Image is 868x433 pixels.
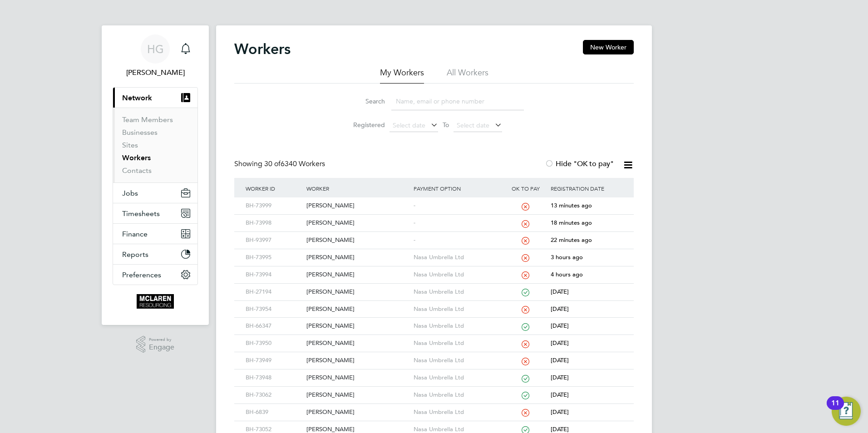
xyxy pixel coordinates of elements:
[411,301,503,318] div: Nasa Umbrella Ltd
[551,202,592,209] span: 13 minutes ago
[243,231,625,239] a: BH-93997[PERSON_NAME]-22 minutes ago
[411,318,503,335] div: Nasa Umbrella Ltd
[447,67,488,84] li: All Workers
[243,215,304,231] div: BH-73998
[113,294,198,309] a: Go to home page
[122,141,138,149] a: Sites
[551,219,592,226] span: 18 minutes ago
[304,387,411,403] div: [PERSON_NAME]
[304,318,411,335] div: [PERSON_NAME]
[243,284,304,300] div: BH-27194
[264,159,281,168] span: 30 of
[344,97,385,105] label: Search
[551,253,583,261] span: 3 hours ago
[583,40,634,54] button: New Worker
[551,288,569,295] span: [DATE]
[243,197,625,205] a: BH-73999[PERSON_NAME]-13 minutes ago
[136,336,175,353] a: Powered byEngage
[243,369,304,386] div: BH-73948
[243,178,304,199] div: Worker ID
[304,249,411,266] div: [PERSON_NAME]
[243,249,625,256] a: BH-73995[PERSON_NAME]Nasa Umbrella Ltd3 hours ago
[122,209,160,218] span: Timesheets
[243,301,304,318] div: BH-73954
[304,301,411,318] div: [PERSON_NAME]
[551,271,583,278] span: 4 hours ago
[122,166,152,175] a: Contacts
[243,266,625,274] a: BH-73994[PERSON_NAME]Nasa Umbrella Ltd4 hours ago
[243,214,625,222] a: BH-73998[PERSON_NAME]-18 minutes ago
[243,352,304,369] div: BH-73949
[411,352,503,369] div: Nasa Umbrella Ltd
[243,300,625,308] a: BH-73954[PERSON_NAME]Nasa Umbrella Ltd[DATE]
[304,232,411,249] div: [PERSON_NAME]
[147,43,164,55] span: HG
[304,284,411,300] div: [PERSON_NAME]
[411,387,503,403] div: Nasa Umbrella Ltd
[411,284,503,300] div: Nasa Umbrella Ltd
[411,369,503,386] div: Nasa Umbrella Ltd
[551,374,569,381] span: [DATE]
[393,121,425,129] span: Select date
[122,115,173,124] a: Team Members
[411,404,503,421] div: Nasa Umbrella Ltd
[243,232,304,249] div: BH-93997
[243,352,625,359] a: BH-73949[PERSON_NAME]Nasa Umbrella Ltd[DATE]
[113,224,197,244] button: Finance
[832,397,861,426] button: Open Resource Center, 11 new notifications
[122,153,151,162] a: Workers
[457,121,489,129] span: Select date
[304,335,411,352] div: [PERSON_NAME]
[122,230,148,238] span: Finance
[411,266,503,283] div: Nasa Umbrella Ltd
[234,159,327,169] div: Showing
[234,40,291,58] h2: Workers
[551,322,569,330] span: [DATE]
[113,244,197,264] button: Reports
[304,404,411,421] div: [PERSON_NAME]
[411,197,503,214] div: -
[243,421,625,428] a: BH-73052[PERSON_NAME]Nasa Umbrella Ltd[DATE]
[113,108,197,182] div: Network
[113,67,198,78] span: Harry Gelb
[411,178,503,199] div: Payment Option
[122,128,158,137] a: Businesses
[304,369,411,386] div: [PERSON_NAME]
[831,403,839,415] div: 11
[551,408,569,416] span: [DATE]
[149,344,174,351] span: Engage
[411,335,503,352] div: Nasa Umbrella Ltd
[503,178,548,199] div: OK to pay
[102,25,209,325] nav: Main navigation
[243,266,304,283] div: BH-73994
[344,121,385,129] label: Registered
[243,386,625,394] a: BH-73062[PERSON_NAME]Nasa Umbrella Ltd[DATE]
[304,215,411,231] div: [PERSON_NAME]
[113,88,197,108] button: Network
[551,356,569,364] span: [DATE]
[391,93,524,110] input: Name, email or phone number
[551,425,569,433] span: [DATE]
[243,283,625,291] a: BH-27194[PERSON_NAME]Nasa Umbrella Ltd[DATE]
[304,178,411,199] div: Worker
[304,266,411,283] div: [PERSON_NAME]
[551,339,569,347] span: [DATE]
[243,318,304,335] div: BH-66347
[122,189,138,197] span: Jobs
[551,391,569,399] span: [DATE]
[380,67,424,84] li: My Workers
[122,250,148,259] span: Reports
[551,305,569,313] span: [DATE]
[137,294,173,309] img: mclaren-logo-retina.png
[440,119,452,131] span: To
[113,183,197,203] button: Jobs
[243,369,625,377] a: BH-73948[PERSON_NAME]Nasa Umbrella Ltd[DATE]
[122,271,161,279] span: Preferences
[113,265,197,285] button: Preferences
[264,159,325,168] span: 6340 Workers
[548,178,625,199] div: Registration Date
[243,404,304,421] div: BH-6839
[243,403,625,411] a: BH-6839[PERSON_NAME]Nasa Umbrella Ltd[DATE]
[304,352,411,369] div: [PERSON_NAME]
[113,34,198,78] a: HG[PERSON_NAME]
